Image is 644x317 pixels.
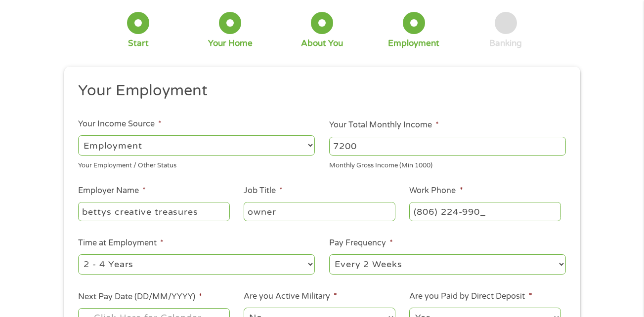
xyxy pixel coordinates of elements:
label: Pay Frequency [329,238,393,248]
label: Next Pay Date (DD/MM/YYYY) [78,292,202,302]
label: Your Income Source [78,119,162,129]
label: Employer Name [78,186,146,196]
div: Banking [489,38,522,49]
h2: Your Employment [78,81,558,101]
label: Are you Active Military [244,291,337,302]
div: Your Home [208,38,253,49]
div: Start [128,38,149,49]
label: Job Title [244,186,283,196]
input: (231) 754-4010 [409,202,560,221]
div: Monthly Gross Income (Min 1000) [329,158,566,171]
input: 1800 [329,137,566,156]
label: Time at Employment [78,238,164,248]
input: Cashier [244,202,395,221]
label: Your Total Monthly Income [329,120,439,130]
label: Are you Paid by Direct Deposit [409,291,532,302]
div: Employment [388,38,439,49]
input: Walmart [78,202,229,221]
div: About You [301,38,343,49]
label: Work Phone [409,186,463,196]
div: Your Employment / Other Status [78,158,315,171]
